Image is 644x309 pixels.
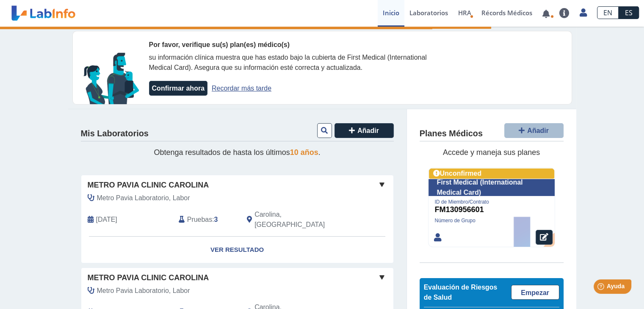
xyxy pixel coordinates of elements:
[458,8,471,17] span: HRA
[97,193,190,203] span: Metro Pavia Laboratorio, Labor
[521,289,549,296] span: Empezar
[443,148,540,157] span: Accede y maneja sus planes
[619,6,639,19] a: ES
[290,148,318,157] span: 10 años
[212,85,271,92] a: Recordar más tarde
[149,54,427,71] span: su información clínica muestra que has estado bajo la cubierta de First Medical (International Me...
[81,237,393,263] a: Ver Resultado
[97,286,190,296] span: Metro Pavia Laboratorio, Labor
[149,81,207,96] button: Confirmar ahora
[254,210,348,230] span: Carolina, PR
[149,40,450,50] div: Por favor, verifique su(s) plan(es) médico(s)
[420,129,483,139] h4: Planes Médicos
[214,216,218,223] b: 3
[511,285,559,300] a: Empezar
[172,210,240,230] div: :
[88,272,209,284] span: Metro Pavia Clinic Carolina
[569,276,635,300] iframe: Help widget launcher
[424,284,498,301] span: Evaluación de Riesgos de Salud
[154,148,320,157] span: Obtenga resultados de hasta los últimos .
[187,215,212,225] span: Pruebas
[357,127,379,134] span: Añadir
[597,6,619,19] a: EN
[81,129,149,139] h4: Mis Laboratorios
[504,123,564,138] button: Añadir
[334,123,394,138] button: Añadir
[96,215,117,225] span: 2025-09-18
[527,127,549,134] span: Añadir
[88,179,209,191] span: Metro Pavia Clinic Carolina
